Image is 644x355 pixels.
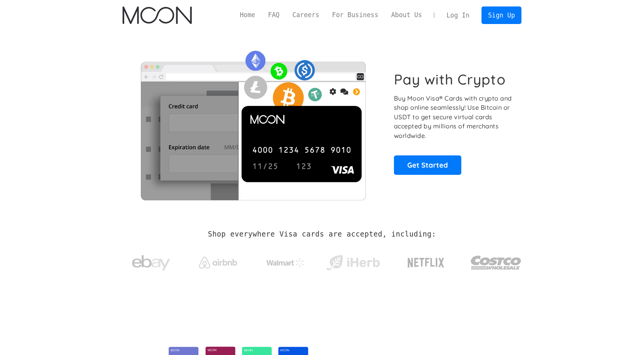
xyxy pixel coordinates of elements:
[233,10,261,20] a: Home
[208,230,436,238] h2: Shop everywhere Visa cards are accepted, including:
[123,45,383,200] img: Moon Cards let you spend your crypto anywhere Visa is accepted.
[286,10,325,20] a: Careers
[123,6,191,24] img: Moon Logo
[392,246,460,276] a: Netflix
[481,6,521,24] a: Sign Up
[266,258,304,267] img: Walmart
[261,10,286,20] a: FAQ
[440,7,476,24] a: Log In
[123,243,179,279] a: ebay
[394,155,461,174] a: Get Started
[385,10,429,20] a: About Us
[132,251,170,275] img: ebay
[190,249,247,272] a: Airbnb
[394,71,506,88] h1: Pay with Crypto
[470,241,521,281] a: Costco
[470,248,521,277] img: Costco
[407,253,445,272] img: Netflix
[257,251,314,271] a: Walmart
[199,257,237,269] img: Airbnb
[325,245,381,277] a: iHerb
[325,253,381,273] img: iHerb
[394,94,513,141] p: Buy Moon Visa® Cards with crypto and shop online seamlessly! Use Bitcoin or USDT to get secure vi...
[123,6,191,24] a: home
[326,10,385,20] a: For Business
